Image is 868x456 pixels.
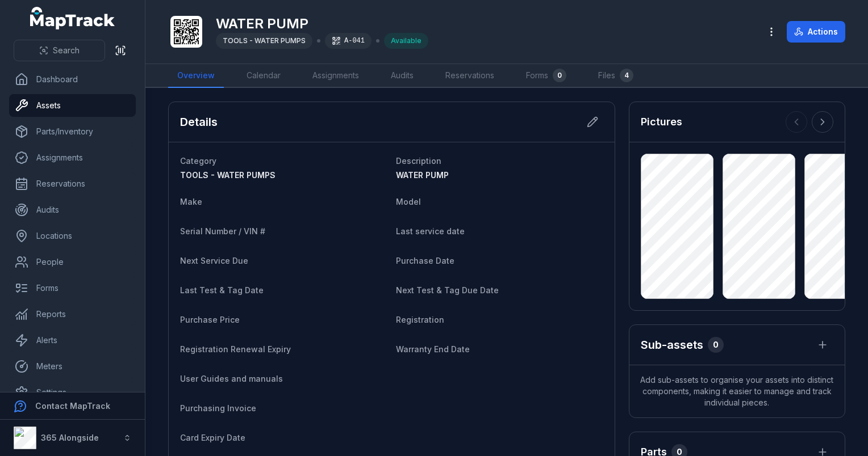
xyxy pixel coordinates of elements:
[641,337,703,353] h2: Sub-assets
[396,256,454,265] span: Purchase Date
[396,156,441,166] span: Description
[180,374,283,383] span: User Guides and manuals
[180,156,216,166] span: Category
[180,315,240,324] span: Purchase Price
[180,403,256,413] span: Purchasing Invoice
[396,170,449,180] span: WATER PUMP
[30,7,115,29] a: MapTrack
[35,401,110,411] strong: Contact MapTrack
[168,64,224,88] a: Overview
[180,170,276,180] span: TOOLS - WATER PUMPS
[180,226,265,236] span: Serial Number / VIN #
[9,146,136,169] a: Assignments
[517,64,575,88] a: Forms0
[589,64,642,88] a: Files4
[382,64,423,88] a: Audits
[180,285,264,295] span: Last Test & Tag Date
[180,197,202,206] span: Make
[303,64,368,88] a: Assignments
[325,33,372,49] div: A-041
[180,433,245,442] span: Card Expiry Date
[620,69,633,82] div: 4
[629,365,845,417] span: Add sub-assets to organise your assets into distinct components, making it easier to manage and t...
[237,64,290,88] a: Calendar
[9,120,136,143] a: Parts/Inventory
[9,94,136,117] a: Assets
[396,226,465,236] span: Last service date
[384,33,428,49] div: Available
[9,277,136,299] a: Forms
[9,251,136,273] a: People
[396,344,470,354] span: Warranty End Date
[216,15,428,33] h1: WATER PUMP
[436,64,503,88] a: Reservations
[9,225,136,247] a: Locations
[787,21,845,43] button: Actions
[708,337,724,353] div: 0
[41,433,99,442] strong: 365 Alongside
[396,315,444,324] span: Registration
[9,329,136,352] a: Alerts
[9,303,136,326] a: Reports
[396,197,421,206] span: Model
[9,68,136,91] a: Dashboard
[53,45,80,56] span: Search
[9,381,136,404] a: Settings
[14,40,105,61] button: Search
[180,114,218,130] h2: Details
[180,344,291,354] span: Registration Renewal Expiry
[641,114,682,130] h3: Pictures
[553,69,566,82] div: 0
[9,172,136,195] a: Reservations
[223,36,306,45] span: TOOLS - WATER PUMPS
[180,256,248,265] span: Next Service Due
[396,285,499,295] span: Next Test & Tag Due Date
[9,199,136,221] a: Audits
[9,355,136,378] a: Meters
